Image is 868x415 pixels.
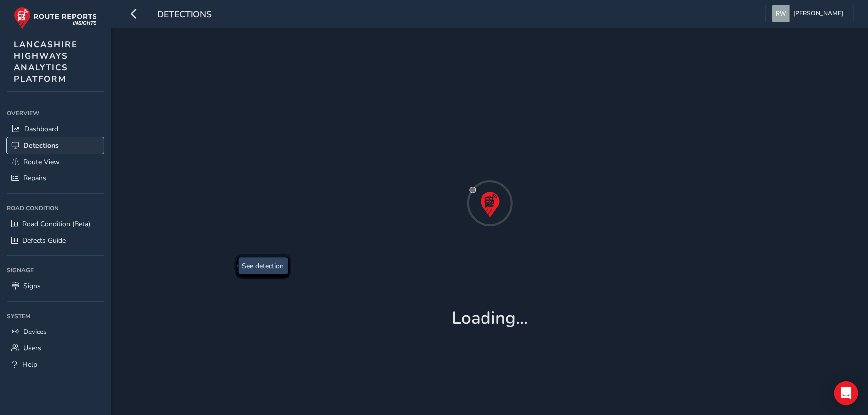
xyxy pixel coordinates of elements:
img: rr logo [14,7,97,29]
a: Signs [7,278,104,294]
a: Road Condition (Beta) [7,216,104,232]
div: Open Intercom Messenger [834,381,858,405]
span: LANCASHIRE HIGHWAYS ANALYTICS PLATFORM [14,39,78,84]
a: Devices [7,324,104,340]
span: Devices [23,327,47,336]
a: Help [7,356,104,373]
span: Detections [157,8,212,22]
div: Overview [7,106,104,121]
span: Detections [23,141,59,150]
span: Defects Guide [22,236,66,245]
div: Signage [7,263,104,278]
div: Road Condition [7,201,104,216]
h1: Loading... [452,308,528,329]
span: Route View [23,157,60,166]
a: Detections [7,137,104,154]
a: Dashboard [7,121,104,137]
span: Users [23,343,41,353]
span: Help [22,360,37,369]
span: [PERSON_NAME] [793,5,843,22]
span: Dashboard [24,124,58,134]
span: Repairs [23,173,46,183]
span: Road Condition (Beta) [22,219,90,229]
div: System [7,309,104,324]
img: diamond-layout [772,5,790,22]
a: Defects Guide [7,232,104,249]
a: Users [7,340,104,356]
a: Repairs [7,170,104,186]
a: Route View [7,154,104,170]
button: [PERSON_NAME] [772,5,847,22]
span: Signs [23,281,41,291]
